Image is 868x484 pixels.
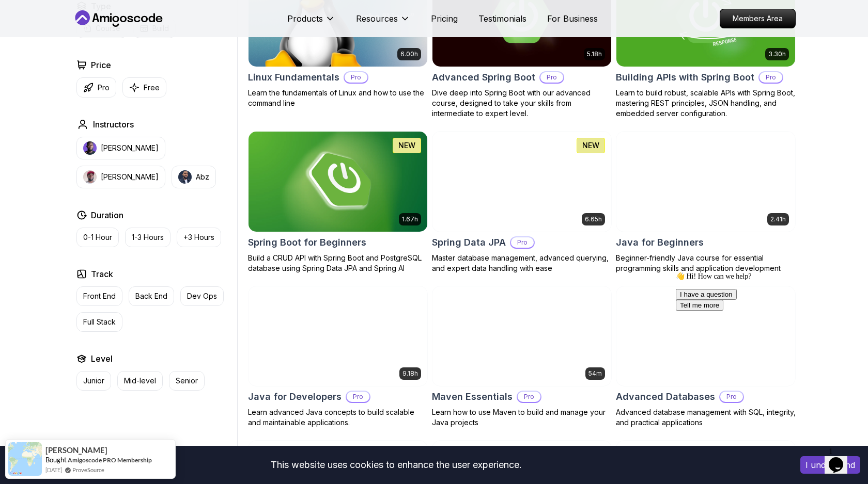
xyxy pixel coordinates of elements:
button: Products [287,12,335,33]
h2: Track [91,268,113,280]
h2: Spring Boot for Beginners [248,235,366,250]
img: Spring Boot for Beginners card [249,132,427,232]
p: Master database management, advanced querying, and expert data handling with ease [432,253,612,273]
button: I have a question [4,21,65,32]
a: Spring Data JPA card6.65hNEWSpring Data JPAProMaster database management, advanced querying, and ... [432,131,612,273]
button: Dev Ops [180,286,224,306]
button: Back End [129,286,174,306]
p: Pro [511,237,534,248]
h2: Advanced Databases [616,390,715,404]
p: Pro [518,392,540,402]
button: instructor img[PERSON_NAME] [76,137,165,159]
p: Abz [196,172,209,182]
a: Java for Beginners card2.41hJava for BeginnersBeginner-friendly Java course for essential program... [616,131,796,273]
p: Senior [176,376,198,386]
h2: Linux Fundamentals [248,70,339,85]
img: Java for Beginners card [616,132,795,232]
p: Junior [83,376,104,386]
button: Junior [76,371,111,391]
button: Front End [76,286,122,306]
div: 👋 Hi! How can we help?I have a questionTell me more [4,4,190,43]
p: Mid-level [124,376,156,386]
p: Pro [345,72,367,83]
img: Advanced Databases card [616,286,795,386]
p: 1-3 Hours [132,232,164,243]
a: Amigoscode PRO Membership [68,456,152,464]
button: 0-1 Hour [76,228,119,247]
h2: Instructors [93,118,134,131]
button: +3 Hours [177,228,221,247]
a: Java for Developers card9.18hJava for DevelopersProLearn advanced Java concepts to build scalable... [248,286,428,428]
img: instructor img [83,170,97,184]
a: Testimonials [478,12,526,25]
p: Products [287,12,323,25]
p: Learn to build robust, scalable APIs with Spring Boot, mastering REST principles, JSON handling, ... [616,88,796,119]
h2: Price [91,59,111,71]
p: 6.65h [585,215,602,223]
p: +3 Hours [183,232,214,243]
p: Free [144,83,160,93]
p: 0-1 Hour [83,232,112,243]
img: Maven Essentials card [432,286,611,386]
a: Spring Boot for Beginners card1.67hNEWSpring Boot for BeginnersBuild a CRUD API with Spring Boot ... [248,131,428,273]
p: 9.18h [402,369,418,378]
h2: Java for Beginners [616,235,704,250]
button: Resources [356,12,410,33]
a: Members Area [720,9,796,28]
h2: Java for Developers [248,390,342,404]
iframe: chat widget [672,268,858,438]
iframe: chat widget [825,443,858,474]
p: Build a CRUD API with Spring Boot and PostgreSQL database using Spring Data JPA and Spring AI [248,253,428,273]
button: Senior [169,371,205,391]
p: Members Area [720,9,795,28]
button: Free [122,77,166,98]
img: Spring Data JPA card [432,132,611,232]
button: instructor img[PERSON_NAME] [76,166,165,188]
p: 6.00h [400,50,418,58]
p: Dev Ops [187,291,217,301]
p: Full Stack [83,317,116,327]
h2: Level [91,352,113,365]
p: NEW [398,140,415,151]
h2: Duration [91,209,123,221]
a: Pricing [431,12,458,25]
p: [PERSON_NAME] [101,143,159,153]
h2: Building APIs with Spring Boot [616,70,754,85]
p: 3.30h [768,50,786,58]
p: Front End [83,291,116,301]
button: Tell me more [4,32,52,43]
p: Pro [540,72,563,83]
p: Learn how to use Maven to build and manage your Java projects [432,407,612,428]
h2: Maven Essentials [432,390,513,404]
img: instructor img [178,170,192,184]
span: [DATE] [45,465,62,474]
p: Pro [760,72,782,83]
a: ProveSource [72,465,104,474]
p: Back End [135,291,167,301]
p: Learn advanced Java concepts to build scalable and maintainable applications. [248,407,428,428]
div: This website uses cookies to enhance the user experience. [8,454,785,476]
h2: Advanced Spring Boot [432,70,535,85]
p: Resources [356,12,398,25]
span: 👋 Hi! How can we help? [4,5,80,12]
a: For Business [547,12,598,25]
button: Pro [76,77,116,98]
p: Pro [98,83,110,93]
p: Beginner-friendly Java course for essential programming skills and application development [616,253,796,273]
a: Maven Essentials card54mMaven EssentialsProLearn how to use Maven to build and manage your Java p... [432,286,612,428]
p: [PERSON_NAME] [101,172,159,182]
h2: Spring Data JPA [432,235,506,250]
img: provesource social proof notification image [8,442,42,476]
p: 54m [588,369,602,378]
p: Advanced database management with SQL, integrity, and practical applications [616,407,796,428]
p: Learn the fundamentals of Linux and how to use the command line [248,88,428,108]
p: Pro [347,392,369,402]
p: 5.18h [587,50,602,58]
p: Dive deep into Spring Boot with our advanced course, designed to take your skills from intermedia... [432,88,612,119]
button: Accept cookies [800,456,860,474]
img: Java for Developers card [244,284,431,389]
